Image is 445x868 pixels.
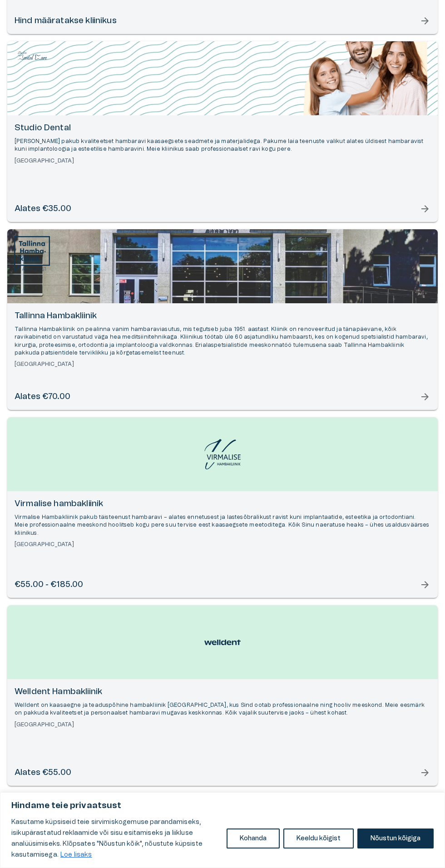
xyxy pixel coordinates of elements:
p: Tallinna Hambakliinik on pealinna vanim hambaraviasutus, mis tegutseb juba 1951. aastast. Kliinik... [15,325,430,357]
h6: Alates €70.00 [15,391,70,403]
p: Kasutame küpsiseid teie sirvimiskogemuse parandamiseks, isikupärastatud reklaamide või sisu esita... [11,817,220,860]
img: Tallinna Hambakliinik logo [14,236,50,272]
p: Virmalise Hambakliinik pakub täisteenust hambaravi – alates ennetusest ja lastesõbralikust ravist... [15,513,430,537]
p: Hindame teie privaatsust [11,800,434,811]
h6: Tallinna Hambakliinik [15,311,430,322]
h6: Virmalise hambakliinik [15,498,430,510]
span: arrow_forward [420,15,430,26]
h6: Alates €55.00 [15,767,71,779]
span: Help [46,7,60,15]
span: arrow_forward [420,579,430,590]
span: arrow_forward [420,391,430,402]
img: Welldent Hambakliinik logo [204,635,241,650]
a: Open selected supplier available booking dates [7,229,438,410]
h6: €55.00 - €185.00 [15,579,83,591]
p: [PERSON_NAME] pakub kvaliteetset hambaravi kaasaegsete seadmete ja materjalidega. Pakume laia tee... [15,138,430,153]
h6: Welldent Hambakliinik [15,686,430,698]
a: Open selected supplier available booking dates [7,417,438,598]
h6: [GEOGRAPHIC_DATA] [15,360,430,368]
span: arrow_forward [420,203,430,214]
h6: [GEOGRAPHIC_DATA] [15,157,430,165]
p: Welldent on kaasaegne ja teaduspõhine hambakliinik [GEOGRAPHIC_DATA], kus Sind ootab professionaa... [15,701,430,717]
a: Open selected supplier available booking dates [7,605,438,786]
h6: [GEOGRAPHIC_DATA] [15,541,430,548]
h6: [GEOGRAPHIC_DATA] [15,721,430,729]
button: Kohanda [227,829,280,848]
h6: Alates €35.00 [15,203,71,215]
button: Nõustun kõigiga [357,829,434,848]
img: Studio Dental logo [14,48,50,63]
span: arrow_forward [420,767,430,778]
a: Loe lisaks [60,851,93,858]
h6: Studio Dental [15,123,430,134]
button: Keeldu kõigist [283,829,354,848]
a: Open selected supplier available booking dates [7,41,438,222]
img: Virmalise hambakliinik logo [204,439,241,469]
h6: Hind määratakse kliinikus [15,15,117,27]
